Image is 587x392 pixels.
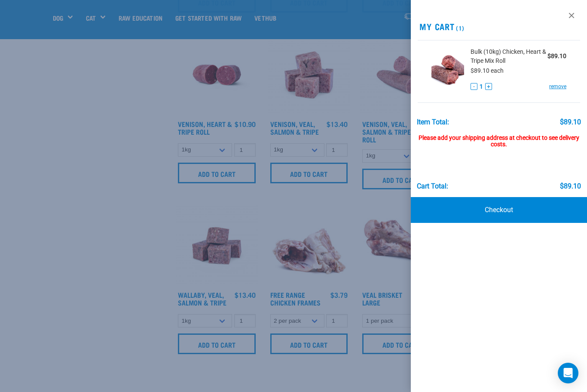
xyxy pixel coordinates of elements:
div: $89.10 [560,182,581,190]
span: Bulk (10kg) Chicken, Heart & Tripe Mix Roll [471,47,547,65]
div: Item Total: [417,118,449,126]
div: $89.10 [560,118,581,126]
span: $89.10 each [471,67,504,74]
div: Cart total: [417,182,448,190]
a: remove [549,83,566,90]
span: 1 [480,82,483,91]
img: Chicken, Heart & Tripe Mix Roll [431,47,464,92]
div: Open Intercom Messenger [558,363,578,383]
button: + [485,83,492,90]
a: Checkout [411,197,587,223]
h2: My Cart [411,22,587,31]
button: - [471,83,477,90]
span: (1) [455,26,465,29]
div: Please add your shipping address at checkout to see delivery costs. [417,126,581,148]
strong: $89.10 [547,52,566,59]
